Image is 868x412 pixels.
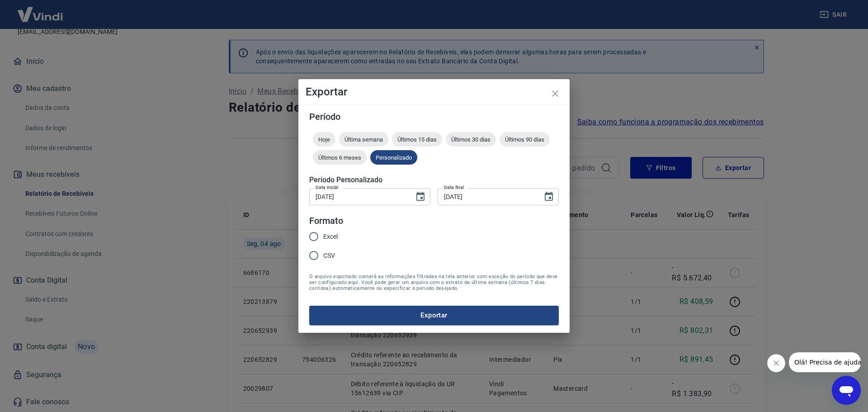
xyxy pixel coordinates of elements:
label: Data final [444,184,464,191]
div: Últimos 15 dias [392,132,442,147]
button: Exportar [309,306,559,325]
button: Choose date, selected date is 1 de ago de 2025 [411,188,429,206]
iframe: Botão para abrir a janela de mensagens [832,376,861,405]
span: Personalizado [370,154,417,161]
div: Personalizado [370,150,417,165]
button: close [544,83,566,104]
button: Choose date, selected date is 31 de ago de 2025 [540,188,558,206]
legend: Formato [309,214,343,227]
div: Última semana [339,132,388,147]
div: Últimos 90 dias [500,132,550,147]
h5: Período Personalizado [309,175,559,185]
span: Excel [323,232,338,242]
span: Últimos 90 dias [500,136,550,143]
div: Últimos 30 dias [446,132,496,147]
h5: Período [309,112,559,121]
span: Hoje [313,136,335,143]
span: Últimos 6 meses [313,154,367,161]
input: DD/MM/YYYY [438,188,536,205]
span: Últimos 30 dias [446,136,496,143]
div: Últimos 6 meses [313,150,367,165]
span: Olá! Precisa de ajuda? [5,6,76,14]
span: Últimos 15 dias [392,136,442,143]
div: Hoje [313,132,335,147]
iframe: Fechar mensagem [767,354,785,372]
iframe: Mensagem da empresa [789,352,861,372]
span: O arquivo exportado conterá as informações filtradas na tela anterior com exceção do período que ... [309,274,559,291]
label: Data inicial [316,184,339,191]
span: CSV [323,251,335,260]
h4: Exportar [306,86,562,97]
input: DD/MM/YYYY [309,188,408,205]
span: Última semana [339,136,388,143]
